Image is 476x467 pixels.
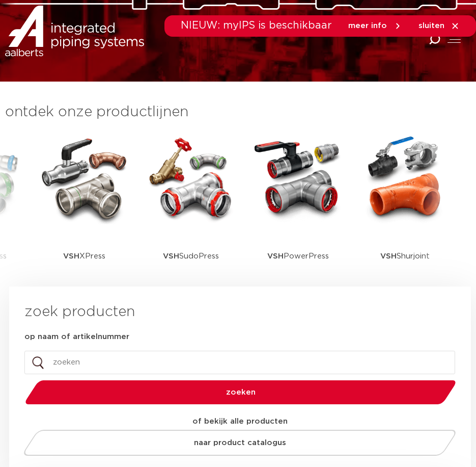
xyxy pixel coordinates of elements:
h3: ontdek onze productlijnen [5,102,451,122]
p: SudoPress [163,224,219,288]
strong: VSH [267,252,284,260]
h3: zoek producten [24,302,135,322]
a: VSHShurjoint [359,133,451,288]
strong: of bekijk alle producten [192,418,288,425]
label: op naam of artikelnummer [24,332,129,342]
span: NIEUW: myIPS is beschikbaar [181,20,332,31]
a: VSHSudoPress [145,133,237,288]
a: sluiten [418,21,460,31]
p: Shurjoint [380,224,430,288]
a: meer info [348,21,402,31]
a: VSHXPress [38,133,130,288]
a: naar product catalogus [21,430,458,456]
span: meer info [348,22,387,30]
input: zoeken [24,351,455,374]
strong: VSH [63,252,79,260]
a: VSHPowerPress [252,133,344,288]
strong: VSH [380,252,397,260]
strong: VSH [163,252,179,260]
span: naar product catalogus [194,439,286,447]
button: zoeken [21,379,460,405]
span: sluiten [418,22,444,30]
p: PowerPress [267,224,329,288]
span: zoeken [51,388,430,396]
p: XPress [63,224,105,288]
